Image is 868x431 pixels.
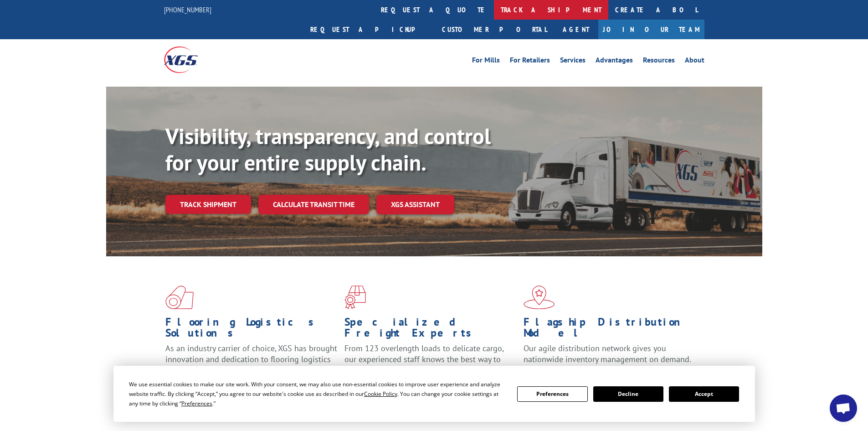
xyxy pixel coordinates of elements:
[344,317,517,343] h1: Specialized Freight Experts
[164,5,211,14] a: [PHONE_NUMBER]
[129,379,506,408] div: We use essential cookies to make our site work. With your consent, we may also use non-essential ...
[524,317,696,343] h1: Flagship Distribution Model
[165,343,337,375] span: As an industry carrier of choice, XGS has brought innovation and dedication to flooring logistics...
[364,390,397,398] span: Cookie Policy
[344,286,366,309] img: xgs-icon-focused-on-flooring-red
[554,20,598,39] a: Agent
[598,20,704,39] a: Join Our Team
[669,386,739,402] button: Accept
[435,20,554,39] a: Customer Portal
[258,195,369,214] a: Calculate transit time
[165,122,491,177] b: Visibility, transparency, and control for your entire supply chain.
[685,57,704,67] a: About
[344,343,517,384] p: From 123 overlength loads to delicate cargo, our experienced staff knows the best way to move you...
[165,317,338,343] h1: Flooring Logistics Solutions
[165,195,251,214] a: Track shipment
[165,286,194,309] img: xgs-icon-total-supply-chain-intelligence-red
[303,20,435,39] a: Request a pickup
[376,195,454,214] a: XGS ASSISTANT
[593,386,663,402] button: Decline
[181,400,212,407] span: Preferences
[524,286,555,309] img: xgs-icon-flagship-distribution-model-red
[510,57,550,67] a: For Retailers
[643,57,675,67] a: Resources
[830,395,857,422] div: Open chat
[596,57,633,67] a: Advantages
[517,386,587,402] button: Preferences
[560,57,586,67] a: Services
[524,343,691,364] span: Our agile distribution network gives you nationwide inventory management on demand.
[113,366,755,422] div: Cookie Consent Prompt
[472,57,500,67] a: For Mills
